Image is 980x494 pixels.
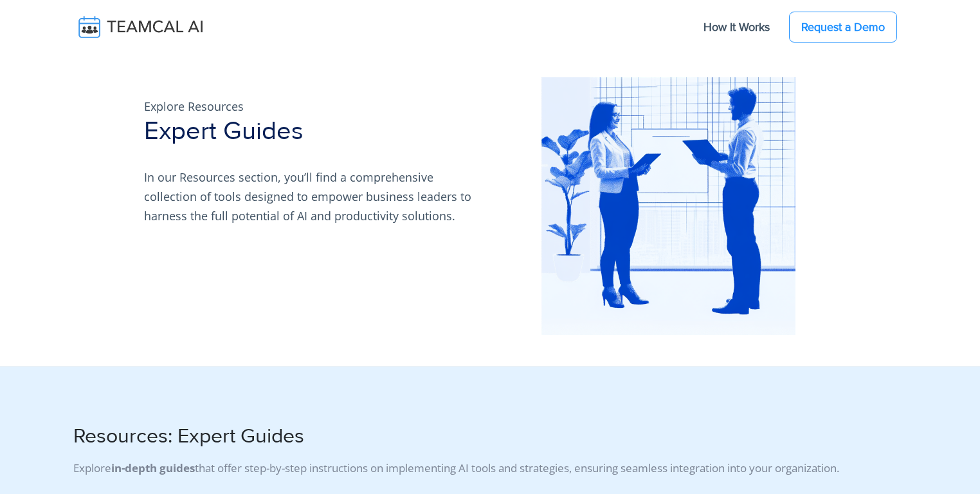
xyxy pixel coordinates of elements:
[691,14,783,41] a: How It Works
[144,116,482,147] h1: Expert Guides
[538,77,795,335] img: pic
[789,12,897,43] a: Request a Demo
[73,424,907,449] h2: Resources: Expert Guides
[73,454,907,477] p: Explore that offer step-by-step instructions on implementing AI tools and strategies, ensuring se...
[111,461,195,475] b: in-depth guides
[144,97,482,116] p: Explore Resources
[144,167,482,225] p: In our Resources section, you’ll find a comprehensive collection of tools designed to empower bus...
